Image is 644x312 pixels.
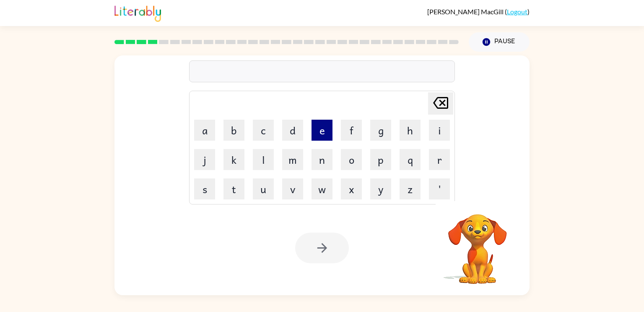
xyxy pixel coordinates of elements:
button: z [400,178,421,199]
button: h [400,120,421,141]
button: s [194,178,215,199]
button: g [370,120,391,141]
button: v [282,178,303,199]
button: y [370,178,391,199]
button: w [312,178,332,199]
button: q [400,149,421,170]
div: ( ) [427,8,530,16]
button: d [282,120,303,141]
button: e [312,120,332,141]
button: Pause [469,32,530,52]
button: c [253,120,274,141]
button: t [223,178,244,199]
button: k [223,149,244,170]
button: u [253,178,274,199]
button: r [429,149,450,170]
a: Logout [507,8,527,16]
button: j [194,149,215,170]
span: [PERSON_NAME] MacGill [427,8,505,16]
button: i [429,120,450,141]
button: o [341,149,362,170]
button: x [341,178,362,199]
button: m [282,149,303,170]
button: ' [429,178,450,199]
img: Literably [114,3,161,22]
button: b [223,120,244,141]
button: f [341,120,362,141]
button: p [370,149,391,170]
button: a [194,120,215,141]
button: n [312,149,332,170]
video: Your browser must support playing .mp4 files to use Literably. Please try using another browser. [436,201,519,285]
button: l [253,149,274,170]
